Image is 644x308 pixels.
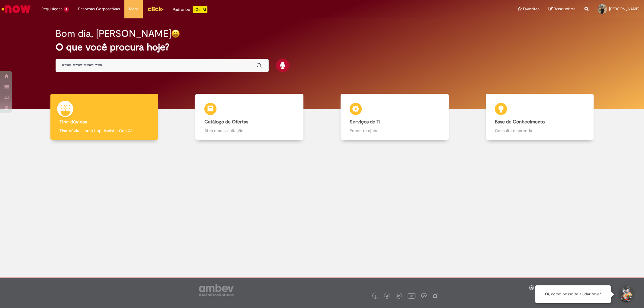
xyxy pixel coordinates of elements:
span: Requisições [41,6,62,12]
span: 4 [64,7,69,12]
img: logo_footer_naosei.png [432,293,438,298]
img: logo_footer_facebook.png [374,295,377,298]
span: Favoritos [523,6,540,12]
img: logo_footer_twitter.png [386,295,389,298]
img: logo_footer_workplace.png [421,293,427,298]
span: Rascunhos [554,6,575,12]
img: logo_footer_youtube.png [408,292,415,300]
div: Oi, como posso te ajudar hoje? [535,285,611,303]
h2: Bom dia, [PERSON_NAME] [56,28,171,39]
span: More [129,6,138,12]
span: [PERSON_NAME] [609,6,639,11]
img: logo_footer_ambev_rotulo_gray.png [199,284,234,296]
p: Encontre ajuda [350,128,439,134]
a: Serviços de TI Encontre ajuda [322,94,467,140]
b: Base de Conhecimento [495,119,545,125]
a: Rascunhos [549,6,575,12]
p: Tirar dúvidas com Lupi Assist e Gen Ai [59,128,149,134]
b: Serviços de TI [350,119,380,125]
img: click_logo_yellow_360x200.png [147,4,164,13]
b: Tirar dúvidas [59,119,87,125]
img: happy-face.png [171,29,180,38]
a: Tirar dúvidas Tirar dúvidas com Lupi Assist e Gen Ai [32,94,177,140]
p: Consulte e aprenda [495,128,585,134]
p: +GenAi [193,6,207,13]
span: Despesas Corporativas [78,6,120,12]
h2: O que você procura hoje? [56,42,588,52]
div: Padroniza [173,6,207,13]
img: logo_footer_linkedin.png [397,294,400,298]
a: Catálogo de Ofertas Abra uma solicitação [177,94,322,140]
button: Iniciar Conversa de Suporte [617,285,635,303]
p: Abra uma solicitação [204,128,294,134]
a: Base de Conhecimento Consulte e aprenda [467,94,612,140]
b: Catálogo de Ofertas [204,119,248,125]
img: ServiceNow [1,3,32,15]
